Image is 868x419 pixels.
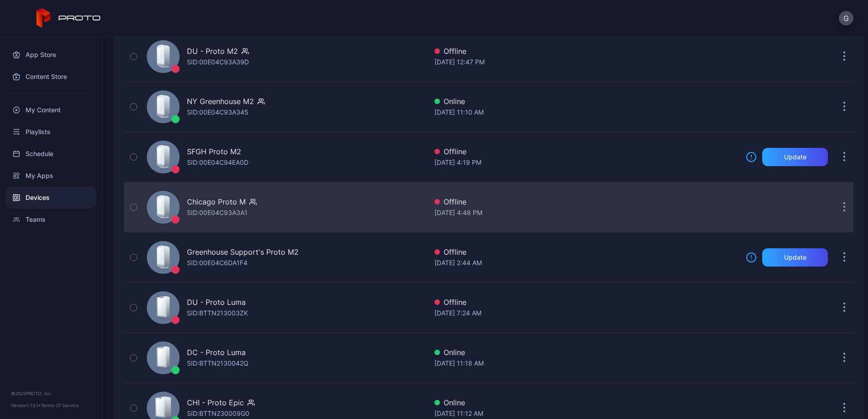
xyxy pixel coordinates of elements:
[5,165,96,187] a: My Apps
[434,408,739,419] div: [DATE] 11:12 AM
[187,196,246,207] div: Chicago Proto M
[187,358,248,369] div: SID: BTTN2130042Q
[5,66,96,88] a: Content Store
[434,46,739,57] div: Offline
[839,11,853,26] button: G
[434,107,739,118] div: [DATE] 11:10 AM
[187,257,248,268] div: SID: 00E04C6DA1F4
[784,153,806,161] div: Update
[187,46,238,57] div: DU - Proto M2
[434,308,739,319] div: [DATE] 7:24 AM
[187,157,248,168] div: SID: 00E04C94EA0D
[187,308,248,319] div: SID: BTTN213003ZK
[11,403,41,408] span: Version 1.13.1 •
[434,57,739,68] div: [DATE] 12:47 PM
[187,57,249,68] div: SID: 00E04C93A39D
[5,44,96,66] a: App Store
[434,297,739,308] div: Offline
[5,99,96,121] a: My Content
[187,107,248,118] div: SID: 00E04C93A345
[784,254,806,261] div: Update
[187,207,248,218] div: SID: 00E04C93A3A1
[187,96,254,107] div: NY Greenhouse M2
[5,187,96,209] a: Devices
[434,397,739,408] div: Online
[5,143,96,165] a: Schedule
[11,390,91,397] div: © 2025 PROTO, Inc.
[434,207,739,218] div: [DATE] 4:48 PM
[434,157,739,168] div: [DATE] 4:19 PM
[434,257,739,268] div: [DATE] 2:44 AM
[434,246,739,257] div: Offline
[187,408,249,419] div: SID: BTTN230009G0
[187,397,244,408] div: CHI - Proto Epic
[434,196,739,207] div: Offline
[762,148,828,166] button: Update
[434,146,739,157] div: Offline
[187,347,246,358] div: DC - Proto Luma
[434,96,739,107] div: Online
[187,246,299,257] div: Greenhouse Support's Proto M2
[434,358,739,369] div: [DATE] 11:18 AM
[762,248,828,267] button: Update
[41,403,79,408] a: Terms Of Service
[187,146,241,157] div: SFGH Proto M2
[187,297,246,308] div: DU - Proto Luma
[434,347,739,358] div: Online
[5,121,96,143] a: Playlists
[5,209,96,230] a: Teams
